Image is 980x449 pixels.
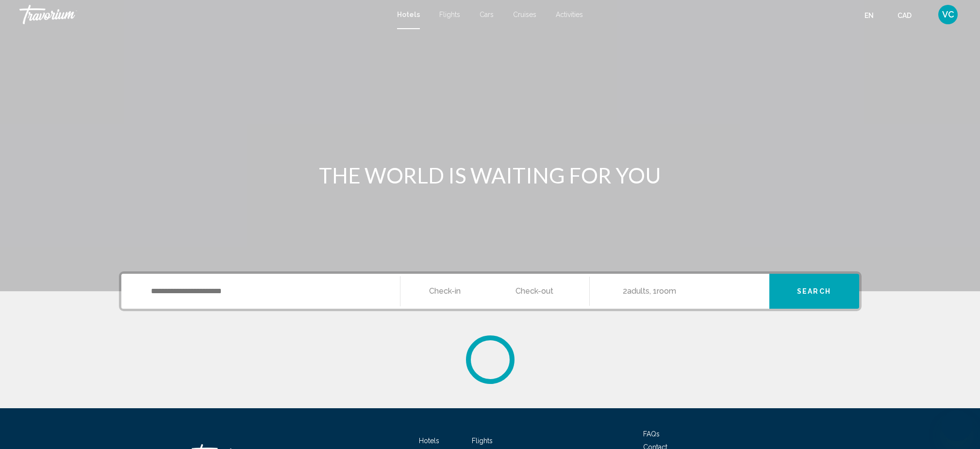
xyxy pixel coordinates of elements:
[657,286,676,296] span: Room
[590,274,769,309] button: Travelers: 2 adults, 0 children
[627,286,649,296] span: Adults
[769,274,859,309] button: Search
[649,284,676,298] span: , 1
[797,288,831,296] span: Search
[308,163,672,188] h1: THE WORLD IS WAITING FOR YOU
[643,430,660,438] a: FAQs
[897,12,912,19] span: CAD
[513,11,536,18] a: Cruises
[397,11,420,18] a: Hotels
[19,5,387,24] a: Travorium
[480,11,494,18] a: Cars
[897,8,921,22] button: Change currency
[942,10,954,19] span: VC
[439,11,460,18] a: Flights
[419,437,439,445] a: Hotels
[864,8,883,22] button: Change language
[556,11,583,18] a: Activities
[941,410,972,441] iframe: Button to launch messaging window
[121,274,859,309] div: Search widget
[400,274,590,309] button: Check in and out dates
[623,284,649,298] span: 2
[935,4,961,25] button: User Menu
[472,437,493,445] a: Flights
[864,12,874,19] span: en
